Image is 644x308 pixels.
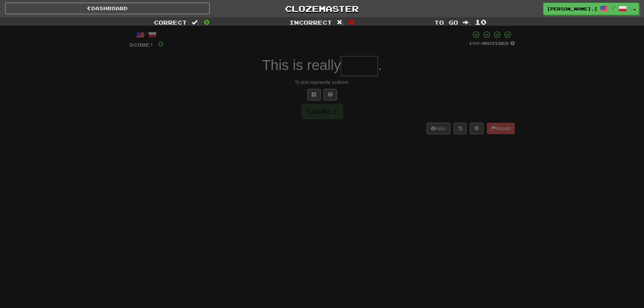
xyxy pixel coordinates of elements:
span: Incorrect [289,19,332,26]
a: Dashboard [5,3,210,14]
button: Help! [427,123,451,134]
span: : [337,20,344,25]
span: This is really [262,57,341,73]
span: To go [434,19,458,26]
button: Report [487,123,515,134]
span: : [463,20,470,25]
div: Mastered [469,41,515,47]
span: Correct [154,19,187,26]
span: 0 [204,18,210,26]
a: Clozemaster [220,3,424,15]
button: Submit [301,104,343,119]
button: Round history (alt+y) [454,123,467,134]
a: [PERSON_NAME].[PERSON_NAME] / [543,3,630,15]
span: . [378,57,382,73]
span: 100 % [469,41,482,46]
span: 10 [475,18,486,26]
span: : [192,20,199,25]
span: Score: [129,42,154,48]
span: [PERSON_NAME].[PERSON_NAME] [547,6,597,12]
div: To jest naprawdę szalone. [129,79,515,86]
span: / [612,5,615,10]
button: Single letter hint - you only get 1 per sentence and score half the points! alt+h [324,89,337,100]
span: 0 [349,18,355,26]
span: 0 [158,40,164,48]
div: / [129,30,164,39]
button: Switch sentence to multiple choice alt+p [307,89,321,100]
